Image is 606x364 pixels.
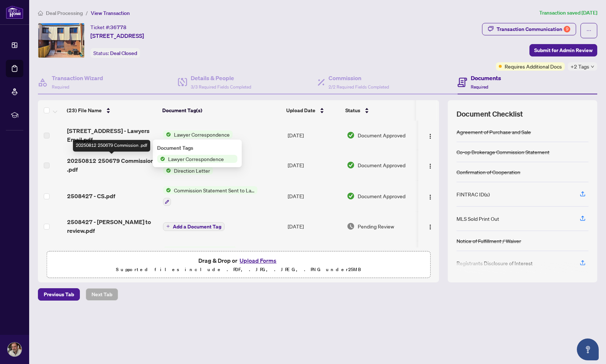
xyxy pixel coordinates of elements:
span: [STREET_ADDRESS] - Lawyers Email.pdf [67,126,157,144]
span: Required [52,84,69,90]
span: Submit for Admin Review [534,44,593,56]
button: Upload Forms [237,256,279,265]
td: [DATE] [285,212,344,241]
img: Document Status [347,192,355,200]
img: Status Icon [163,247,171,255]
span: 3/3 Required Fields Completed [191,84,251,90]
span: Drag & Drop or [198,256,279,265]
img: logo [6,5,23,19]
span: Document Checklist [457,109,523,119]
div: Co-op Brokerage Commission Statement [457,148,549,156]
img: Document Status [347,161,355,169]
span: 2508427 - [PERSON_NAME] to review.pdf [67,218,157,235]
img: Status Icon [157,155,165,163]
img: Logo [427,133,433,139]
button: Logo [424,220,436,232]
div: Transaction Communication [497,23,570,35]
img: Document Status [347,131,355,139]
button: Submit for Admin Review [529,44,597,56]
button: Logo [424,129,436,141]
button: Open asap [577,338,599,360]
div: Agreement of Purchase and Sale [457,128,531,136]
span: (23) File Name [67,106,102,114]
div: Notice of Fulfillment / Waiver [457,237,521,245]
div: Registrants Disclosure of Interest [457,259,533,267]
img: Status Icon [163,186,171,194]
img: Logo [427,224,433,230]
button: Status IconCommission Statement Sent to Lawyer [163,186,257,206]
span: Add a Document Tag [173,224,221,229]
h4: Transaction Wizard [52,74,103,82]
td: [DATE] [285,180,344,212]
span: down [591,65,594,69]
span: View Transaction [91,10,130,16]
button: Add a Document Tag [163,222,225,231]
span: Document Approved [358,161,405,169]
img: Document Status [347,222,355,230]
span: Lawyer Correspondence [165,155,227,163]
button: Logo [424,190,436,202]
div: Status: [90,48,140,58]
th: Status [342,100,416,121]
span: Pending Review [358,222,394,230]
div: Confirmation of Cooperation [457,168,520,176]
button: Logo [424,159,436,171]
span: home [38,11,43,16]
img: Profile Icon [8,343,22,356]
div: MLS Sold Print Out [457,215,499,223]
div: FINTRAC ID(s) [457,190,490,198]
span: Document Approved [358,192,405,200]
span: Requires Additional Docs [505,62,562,70]
h4: Details & People [191,74,251,82]
span: Deal Closed [110,50,137,56]
span: Required [471,84,488,90]
button: Add a Document Tag [163,222,225,231]
button: Status IconSellers Lawyer Information [163,247,237,266]
button: Status IconLawyer Correspondence [163,130,233,138]
button: Transaction Communication9 [482,23,576,35]
img: IMG-E12017907_1.jpg [38,23,84,58]
td: [DATE] [285,150,344,180]
h4: Documents [471,74,501,82]
button: Previous Tab [38,288,80,301]
div: 20250812 250679 Commission .pdf [73,140,150,152]
span: Direction Letter [171,167,213,175]
th: Document Tag(s) [159,100,283,121]
span: ellipsis [586,28,591,33]
span: 20250812 250679 Commission .pdf [67,156,157,174]
td: [DATE] [285,121,344,150]
article: Transaction saved [DATE] [539,9,597,17]
span: Lawyer Correspondence [171,130,233,138]
span: Sellers Lawyer Information [171,247,237,255]
h4: Commission [329,74,389,82]
div: Ticket #: [90,23,127,31]
span: Status [345,106,360,114]
span: 36778 [110,24,127,31]
span: Commission Statement Sent to Lawyer [171,186,257,194]
button: Next Tab [86,288,118,301]
div: Document Tags [157,144,237,152]
span: Deal Processing [46,10,83,16]
img: Status Icon [163,130,171,138]
li: / [86,9,88,17]
span: +2 Tags [571,62,589,71]
img: Status Icon [163,167,171,175]
img: Logo [427,163,433,169]
span: 2/2 Required Fields Completed [329,84,389,90]
span: [STREET_ADDRESS] [90,31,144,40]
img: Logo [427,194,433,200]
th: Upload Date [283,100,342,121]
span: Previous Tab [44,289,74,300]
div: 9 [564,26,570,32]
span: Document Approved [358,131,405,139]
td: [DATE] [285,241,344,272]
span: Drag & Drop orUpload FormsSupported files include .PDF, .JPG, .JPEG, .PNG under25MB [47,251,430,278]
span: plus [166,224,170,228]
th: (23) File Name [64,100,159,121]
p: Supported files include .PDF, .JPG, .JPEG, .PNG under 25 MB [51,265,426,274]
span: Upload Date [286,106,315,114]
span: 2508427 - CS.pdf [67,192,115,200]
